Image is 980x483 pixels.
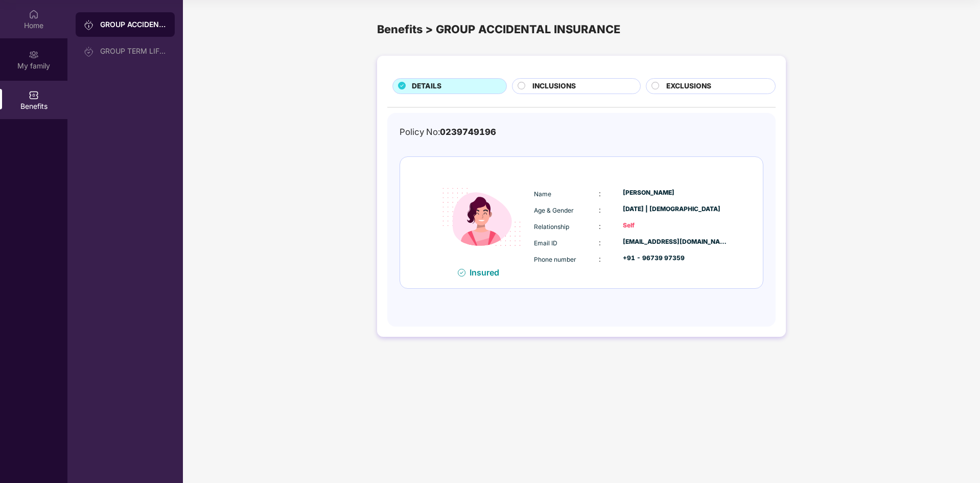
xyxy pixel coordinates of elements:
div: [PERSON_NAME] [623,188,728,198]
img: svg+xml;base64,PHN2ZyB4bWxucz0iaHR0cDovL3d3dy53My5vcmcvMjAwMC9zdmciIHdpZHRoPSIxNiIgaGVpZ2h0PSIxNi... [458,269,465,277]
span: EXCLUSIONS [666,81,711,92]
div: [DATE] | [DEMOGRAPHIC_DATA] [623,204,728,214]
img: svg+xml;base64,PHN2ZyBpZD0iSG9tZSIgeG1sbnM9Imh0dHA6Ly93d3cudzMub3JnLzIwMDAvc3ZnIiB3aWR0aD0iMjAiIG... [29,9,39,19]
span: DETAILS [412,81,441,92]
div: Self [623,221,728,231]
span: : [599,222,601,231]
span: INCLUSIONS [532,81,576,92]
div: +91 - 96739 97359 [623,254,728,263]
img: svg+xml;base64,PHN2ZyB3aWR0aD0iMjAiIGhlaWdodD0iMjAiIHZpZXdCb3g9IjAgMCAyMCAyMCIgZmlsbD0ibm9uZSIgeG... [84,47,94,57]
span: : [599,205,601,214]
span: : [599,189,601,198]
div: Insured [470,267,505,278]
img: svg+xml;base64,PHN2ZyB3aWR0aD0iMjAiIGhlaWdodD0iMjAiIHZpZXdCb3g9IjAgMCAyMCAyMCIgZmlsbD0ibm9uZSIgeG... [29,50,39,60]
span: : [599,238,601,247]
div: Policy No: [400,125,496,139]
span: Email ID [534,239,557,247]
span: Name [534,190,551,198]
img: svg+xml;base64,PHN2ZyBpZD0iQmVuZWZpdHMiIHhtbG5zPSJodHRwOi8vd3d3LnczLm9yZy8yMDAwL3N2ZyIgd2lkdGg9Ij... [29,90,39,100]
span: Relationship [534,223,569,231]
span: 0239749196 [440,127,496,137]
div: [EMAIL_ADDRESS][DOMAIN_NAME] [623,237,728,247]
img: icon [432,167,531,267]
span: : [599,255,601,263]
img: svg+xml;base64,PHN2ZyB3aWR0aD0iMjAiIGhlaWdodD0iMjAiIHZpZXdCb3g9IjAgMCAyMCAyMCIgZmlsbD0ibm9uZSIgeG... [84,20,94,30]
span: Age & Gender [534,206,574,214]
span: Phone number [534,256,576,263]
div: Benefits > GROUP ACCIDENTAL INSURANCE [377,20,786,38]
div: GROUP ACCIDENTAL INSURANCE [100,19,167,30]
div: GROUP TERM LIFE INSURANCE [100,47,167,55]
